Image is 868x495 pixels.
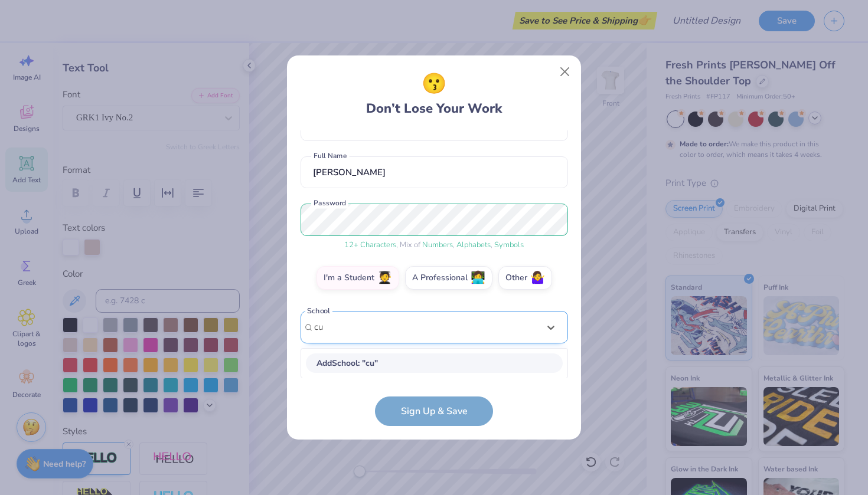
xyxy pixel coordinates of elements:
span: Alphabets [456,240,491,250]
span: 👩‍💻 [471,271,485,285]
span: 🤷‍♀️ [530,271,545,285]
span: Symbols [494,240,524,250]
span: Add School : " cu " [316,358,378,369]
span: 12 + Characters [344,240,396,250]
div: , Mix of , , [301,240,568,251]
span: 🧑‍🎓 [377,271,392,285]
label: School [305,306,332,317]
div: Don’t Lose Your Work [366,69,502,119]
span: 😗 [422,69,446,99]
label: Other [498,266,552,290]
label: A Professional [405,266,492,290]
span: Numbers [422,240,453,250]
label: I'm a Student [316,266,399,290]
button: Close [554,61,576,83]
